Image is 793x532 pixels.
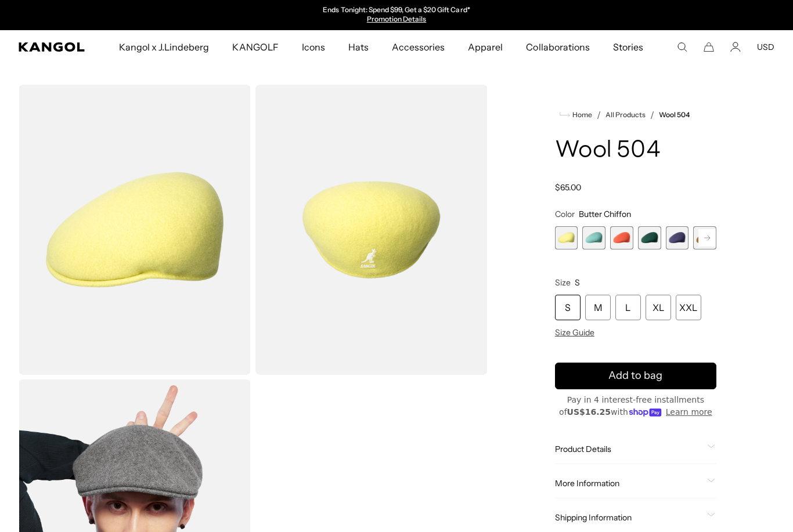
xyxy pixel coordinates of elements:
[676,295,701,320] div: XXL
[367,15,426,23] a: Promotion Details
[555,327,594,338] span: Size Guide
[380,30,456,64] a: Accessories
[277,6,516,24] slideshow-component: Announcement bar
[605,111,646,119] a: All Products
[555,209,575,219] span: Color
[659,111,690,119] a: Wool 504
[704,42,714,52] button: Cart
[277,6,516,24] div: Announcement
[119,30,210,64] span: Kangol x J.Lindeberg
[555,226,578,249] label: Butter Chiffon
[555,108,716,122] nav: breadcrumbs
[555,138,716,164] h1: Wool 504
[610,226,633,249] label: Coral Flame
[555,226,578,249] div: 1 of 21
[107,30,221,64] a: Kangol x J.Lindeberg
[514,30,601,64] a: Collaborations
[323,6,470,15] p: Ends Tonight: Spend $99, Get a $20 Gift Card*
[277,6,516,24] div: 1 of 2
[666,226,689,249] label: Hazy Indigo
[221,30,290,64] a: KANGOLF
[337,30,380,64] a: Hats
[693,226,716,249] div: 6 of 21
[585,295,611,320] div: M
[555,512,702,523] span: Shipping Information
[646,108,654,122] li: /
[582,226,605,249] label: Aquatic
[575,277,580,288] span: S
[579,209,631,219] span: Butter Chiffon
[456,30,514,64] a: Apparel
[255,85,488,375] img: color-butter-chiffon
[392,30,445,64] span: Accessories
[232,30,278,64] span: KANGOLF
[560,110,592,120] a: Home
[613,30,643,64] span: Stories
[526,30,589,64] span: Collaborations
[610,226,633,249] div: 3 of 21
[638,226,661,249] div: 4 of 21
[730,42,741,52] a: Account
[555,478,702,488] span: More Information
[757,42,774,52] button: USD
[468,30,503,64] span: Apparel
[638,226,661,249] label: Deep Emerald
[19,85,251,375] img: color-butter-chiffon
[302,30,325,64] span: Icons
[570,111,592,119] span: Home
[615,295,641,320] div: L
[348,30,369,64] span: Hats
[555,295,581,320] div: S
[601,30,655,64] a: Stories
[677,42,687,52] summary: Search here
[666,226,689,249] div: 5 of 21
[582,226,605,249] div: 2 of 21
[555,182,581,193] span: $65.00
[290,30,337,64] a: Icons
[19,42,85,52] a: Kangol
[608,368,662,383] span: Add to bag
[646,295,671,320] div: XL
[555,444,702,454] span: Product Details
[555,277,571,288] span: Size
[555,363,716,389] button: Add to bag
[693,226,716,249] label: Rustic Caramel
[592,108,601,122] li: /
